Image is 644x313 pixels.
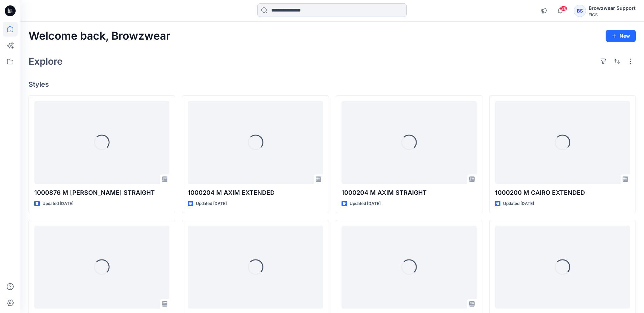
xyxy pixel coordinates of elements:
button: New [606,30,636,42]
p: 1000204 M AXIM STRAIGHT [342,188,477,197]
h4: Styles [29,80,636,88]
p: Updated [DATE] [350,200,381,207]
h2: Welcome back, Browzwear [29,30,170,42]
p: 1000876 M [PERSON_NAME] STRAIGHT [34,188,169,197]
p: Updated [DATE] [42,200,73,207]
div: FIGS [589,12,636,17]
p: 1000204 M AXIM EXTENDED [188,188,323,197]
div: BS [574,5,586,17]
h2: Explore [29,56,63,67]
p: 1000200 M CAIRO EXTENDED [495,188,630,197]
div: Browzwear Support [589,4,636,12]
p: Updated [DATE] [196,200,227,207]
span: 36 [560,6,567,11]
p: Updated [DATE] [503,200,534,207]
